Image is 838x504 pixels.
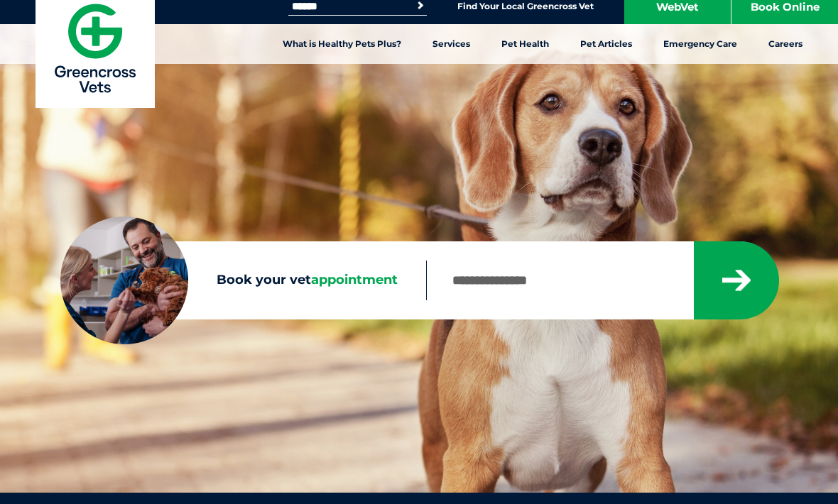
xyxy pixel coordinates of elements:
a: What is Healthy Pets Plus? [267,24,417,64]
a: Emergency Care [648,24,753,64]
a: Pet Health [486,24,565,64]
a: Pet Articles [565,24,648,64]
span: appointment [311,272,398,287]
a: Services [417,24,486,64]
a: Careers [753,24,818,64]
label: Book your vet [60,273,426,288]
a: Find Your Local Greencross Vet [457,1,594,12]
